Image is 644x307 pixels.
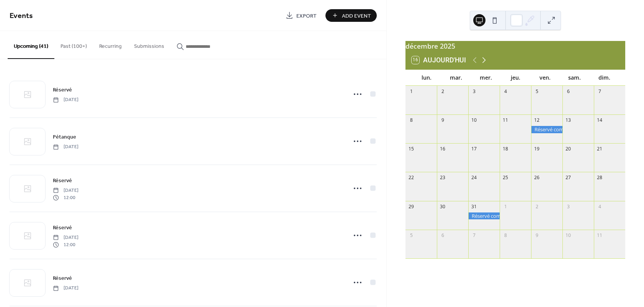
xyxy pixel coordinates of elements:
[53,187,78,194] span: [DATE]
[342,12,371,20] span: Add Event
[502,203,509,210] div: 1
[565,203,572,210] div: 3
[53,241,78,248] span: 12:00
[530,70,560,85] div: ven.
[471,232,477,238] div: 7
[441,70,471,85] div: mar.
[531,126,562,133] div: Réservé comité
[412,70,441,85] div: lun.
[296,12,317,20] span: Export
[471,88,477,95] div: 3
[53,176,72,185] a: Réservé
[440,232,446,238] div: 6
[53,144,78,150] span: [DATE]
[53,234,78,241] span: [DATE]
[408,117,415,124] div: 8
[408,203,415,210] div: 29
[534,117,540,124] div: 12
[54,31,93,58] button: Past (100+)
[440,203,446,210] div: 30
[565,175,572,181] div: 27
[471,203,477,210] div: 31
[53,224,72,232] span: Réservé
[128,31,170,58] button: Submissions
[534,146,540,152] div: 19
[325,9,377,22] button: Add Event
[280,9,322,22] a: Export
[534,88,540,95] div: 5
[440,88,446,95] div: 2
[471,146,477,152] div: 17
[53,85,72,94] a: Réservé
[597,117,603,124] div: 14
[534,175,540,181] div: 26
[500,70,530,85] div: jeu.
[590,70,619,85] div: dim.
[560,70,589,85] div: sam.
[53,132,76,141] a: Pétanque
[597,175,603,181] div: 28
[53,86,72,94] span: Réservé
[565,232,572,238] div: 10
[53,274,72,283] span: Réservé
[502,232,509,238] div: 8
[471,175,477,181] div: 24
[53,133,76,141] span: Pétanque
[471,70,500,85] div: mer.
[408,88,415,95] div: 1
[502,175,509,181] div: 25
[534,203,540,210] div: 2
[565,88,572,95] div: 6
[471,117,477,124] div: 10
[10,8,33,23] span: Events
[405,41,625,51] div: décembre 2025
[565,146,572,152] div: 20
[8,31,54,59] button: Upcoming (41)
[53,274,72,283] a: Réservé
[597,146,603,152] div: 21
[409,54,469,66] button: 16Aujourd'hui
[597,203,603,210] div: 4
[93,31,128,58] button: Recurring
[502,117,509,124] div: 11
[597,88,603,95] div: 7
[53,96,78,103] span: [DATE]
[53,223,72,232] a: Réservé
[502,146,509,152] div: 18
[440,117,446,124] div: 9
[408,175,415,181] div: 22
[440,146,446,152] div: 16
[408,146,415,152] div: 15
[440,175,446,181] div: 23
[408,232,415,238] div: 5
[53,177,72,185] span: Réservé
[53,194,78,201] span: 12:00
[534,232,540,238] div: 9
[502,88,509,95] div: 4
[468,212,500,219] div: Réservé comité
[597,232,603,238] div: 11
[565,117,572,124] div: 13
[53,285,78,292] span: [DATE]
